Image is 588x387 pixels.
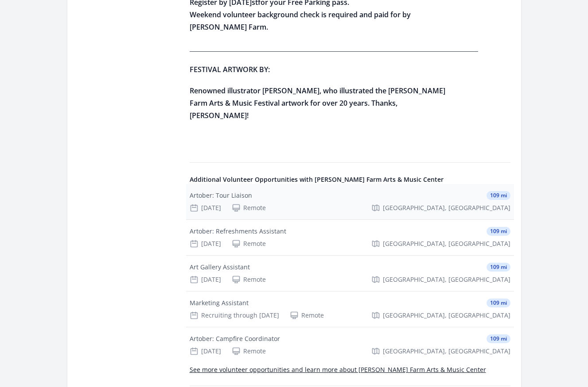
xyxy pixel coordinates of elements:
span: 109 mi [487,334,510,343]
a: Art Gallery Assistant 109 mi [DATE] Remote [GEOGRAPHIC_DATA], [GEOGRAPHIC_DATA] [186,256,514,291]
div: Art Gallery Assistant [190,263,250,272]
div: Artober: Refreshments Assistant [190,227,286,236]
a: See more volunteer opportunities and learn more about [PERSON_NAME] Farm Arts & Music Center [190,365,486,374]
span: [GEOGRAPHIC_DATA], [GEOGRAPHIC_DATA] [383,311,510,320]
a: Artober: Refreshments Assistant 109 mi [DATE] Remote [GEOGRAPHIC_DATA], [GEOGRAPHIC_DATA] [186,220,514,255]
span: Renowned illustrator [PERSON_NAME], who illustrated the [PERSON_NAME] Farm Arts & Music Festival ... [190,86,445,120]
span: FESTIVAL ARTWORK BY: [190,65,270,74]
span: [GEOGRAPHIC_DATA], [GEOGRAPHIC_DATA] [383,239,510,248]
h4: Additional Volunteer Opportunities with [PERSON_NAME] Farm Arts & Music Center [190,175,510,184]
a: Artober: Campfire Coordinator 109 mi [DATE] Remote [GEOGRAPHIC_DATA], [GEOGRAPHIC_DATA] [186,327,514,363]
p: _____________________________________________________________________________________________ [190,42,449,54]
div: Remote [232,347,266,356]
span: Weekend volunteer background check is required and paid for by [PERSON_NAME] Farm. [190,10,411,32]
div: Artober: Tour Liaison [190,191,252,200]
div: Remote [232,275,266,284]
div: [DATE] [190,203,221,212]
span: 109 mi [487,191,510,200]
div: [DATE] [190,239,221,248]
div: Marketing Assistant [190,299,249,307]
div: [DATE] [190,275,221,284]
div: Remote [232,203,266,212]
a: Artober: Tour Liaison 109 mi [DATE] Remote [GEOGRAPHIC_DATA], [GEOGRAPHIC_DATA] [186,184,514,219]
span: 109 mi [487,263,510,272]
div: Remote [232,239,266,248]
span: 109 mi [487,299,510,307]
div: Remote [290,311,324,320]
div: Artober: Campfire Coordinator [190,334,280,343]
a: Marketing Assistant 109 mi Recruiting through [DATE] Remote [GEOGRAPHIC_DATA], [GEOGRAPHIC_DATA] [186,291,514,327]
span: [GEOGRAPHIC_DATA], [GEOGRAPHIC_DATA] [383,203,510,212]
span: [GEOGRAPHIC_DATA], [GEOGRAPHIC_DATA] [383,347,510,356]
div: [DATE] [190,347,221,356]
span: [GEOGRAPHIC_DATA], [GEOGRAPHIC_DATA] [383,275,510,284]
span: 109 mi [487,227,510,236]
div: Recruiting through [DATE] [190,311,279,320]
